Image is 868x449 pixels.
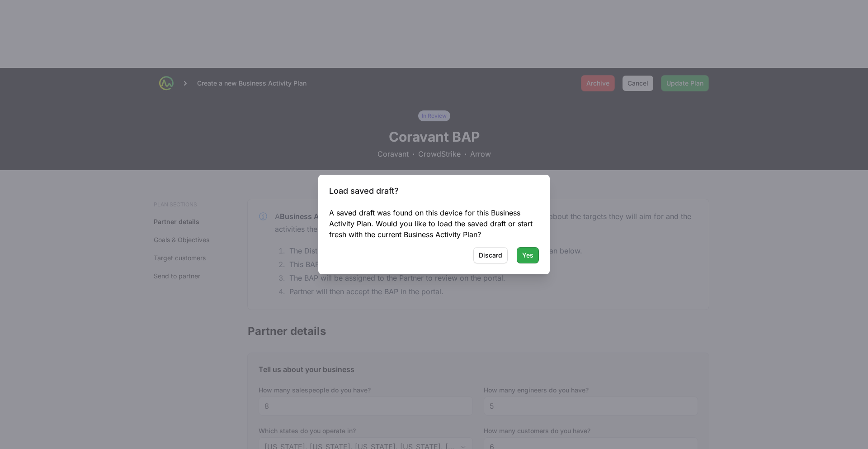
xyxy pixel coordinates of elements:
[517,247,539,263] button: Yes
[522,250,533,261] span: Yes
[329,186,539,196] h3: Load saved draft?
[473,247,508,263] button: Discard
[329,207,539,240] div: A saved draft was found on this device for this Business Activity Plan. Would you like to load th...
[479,250,502,261] span: Discard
